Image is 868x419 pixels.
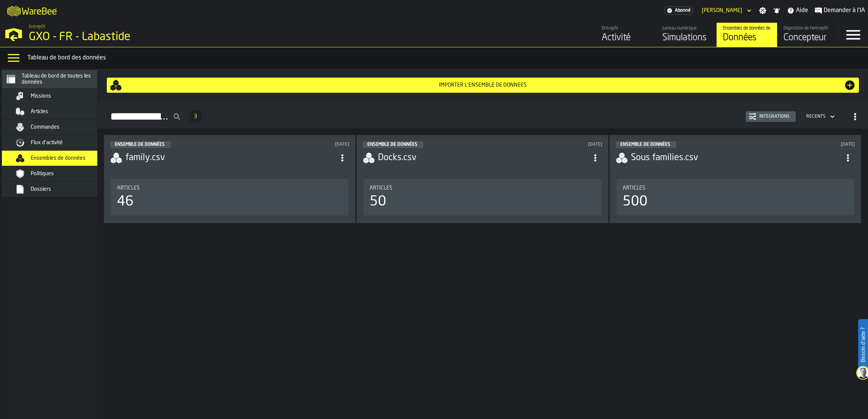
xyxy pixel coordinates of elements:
span: Commandes [31,124,59,130]
span: Aide [796,6,808,15]
div: Simulations [662,32,710,44]
button: button-Intégrations [746,111,796,122]
span: Missions [31,93,51,99]
div: Tableau de bord des données [27,53,865,62]
label: button-toggle-Paramètres [756,7,770,14]
div: stat-Articles [111,179,348,215]
h2: button-Ensemble de données [98,102,868,129]
li: menu Articles [2,104,108,120]
li: menu Flux d'activité [2,135,108,151]
div: Title [370,185,595,191]
span: Articles [623,185,645,191]
a: link-to-/wh/i/6d62c477-0d62-49a3-8ae2-182b02fd63a7/feed/ [595,23,656,47]
div: DropdownMenuValue-4 [803,112,836,121]
li: menu Tableau de bord de toutes les données [2,70,108,89]
span: Ensemble de données [367,142,417,147]
a: link-to-/wh/i/6d62c477-0d62-49a3-8ae2-182b02fd63a7/designer [777,23,838,47]
section: card-DataDashboardCard [110,178,349,217]
span: Dossiers [31,186,51,192]
button: button-Importer l'ensemble de données [107,78,859,93]
div: ItemListCard-DashboardItemContainer [356,135,608,223]
h3: Docks.csv [378,152,588,164]
li: menu Missions [2,89,108,104]
div: Title [117,185,342,191]
label: button-toggle-Aide [784,6,811,15]
div: status-5 2 [110,141,171,148]
span: Flux d'activité [31,140,63,146]
div: DropdownMenuValue-HUGO MANIGLIER [699,6,753,15]
label: button-toggle-Menu [838,23,868,47]
span: Articles [31,109,48,115]
div: ItemListCard-DashboardItemContainer [609,135,861,223]
div: status-5 2 [616,141,676,148]
div: Importer l'ensemble de données [122,82,844,88]
section: card-DataDashboardCard [616,178,855,217]
span: Politiques [31,171,54,177]
div: 46 [117,194,134,209]
li: menu Dossiers [2,182,108,197]
span: 3 [194,114,197,119]
div: ItemListCard-DashboardItemContainer [104,135,356,223]
div: Jumeau numérique [662,26,710,31]
div: Title [623,185,848,191]
span: Ensemble de données [115,142,165,147]
a: link-to-/wh/i/6d62c477-0d62-49a3-8ae2-182b02fd63a7/data [717,23,777,47]
div: 50 [370,194,386,209]
div: Ensembles de données de l'entrepôt [723,26,771,31]
label: button-toggle-Notifications [770,7,784,14]
div: Abonnement au menu [665,6,693,15]
span: Articles [370,185,392,191]
span: Ensembles de données [31,155,86,161]
div: Updated: 02/03/2025 01:03:46 Created: 02/03/2025 01:03:37 [766,142,855,147]
label: Besoin d'aide ? [859,320,867,370]
div: Intégrations [756,114,793,119]
div: Updated: 04/06/2025 08:27:56 Created: 04/06/2025 08:27:51 [261,142,349,147]
h3: family.csv [125,152,336,164]
li: menu Politiques [2,166,108,182]
div: Activité [602,32,650,44]
div: GXO - FR - Labastide [29,30,233,44]
span: Demander à l'IA [824,6,865,15]
div: Données [723,32,771,44]
section: card-DataDashboardCard [363,178,602,217]
span: Abonné [675,8,691,13]
label: button-toggle-Demander à l'IA [812,6,868,15]
li: menu Commandes [2,120,108,135]
li: menu Ensembles de données [2,151,108,166]
div: DropdownMenuValue-4 [806,114,826,119]
div: stat-Articles [617,179,854,215]
div: status-5 2 [363,141,423,148]
h3: Sous families.csv [631,152,841,164]
div: stat-Articles [364,179,601,215]
div: 500 [623,194,648,209]
div: Entrepôt [602,26,650,31]
a: link-to-/wh/i/6d62c477-0d62-49a3-8ae2-182b02fd63a7/settings/billing [665,6,693,15]
div: DropdownMenuValue-HUGO MANIGLIER [702,8,742,14]
div: Concepteur [784,32,832,44]
div: ButtonLoadMore-En savoir plus-Prévenir-Première-Dernière [186,111,205,123]
label: button-toggle-Menu Données [3,50,24,65]
span: Articles [117,185,140,191]
div: Updated: 25/03/2025 17:21:16 Created: 25/03/2025 17:21:10 [514,142,602,147]
span: Tableau de bord de toutes les données [22,73,105,85]
span: Ensemble de données [620,142,670,147]
a: link-to-/wh/i/6d62c477-0d62-49a3-8ae2-182b02fd63a7/simulations [656,23,717,47]
span: Entrepôt [29,24,45,30]
div: Disposition de l'entrepôt [784,26,832,31]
